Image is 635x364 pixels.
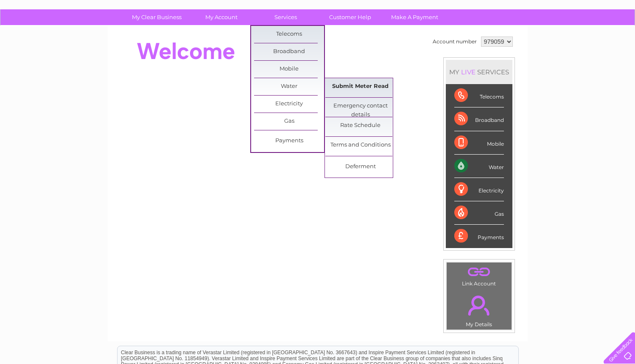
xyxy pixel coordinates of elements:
[454,178,504,201] div: Electricity
[254,26,324,43] a: Telecoms
[22,22,65,48] img: logo.png
[454,107,504,131] div: Broadband
[254,43,324,60] a: Broadband
[254,113,324,130] a: Gas
[325,117,395,134] a: Rate Schedule
[449,291,509,320] a: .
[254,133,324,150] a: Payments
[251,9,321,25] a: Services
[475,4,534,15] a: 0333 014 3131
[454,131,504,155] div: Mobile
[449,265,509,279] a: .
[446,60,512,84] div: MY SERVICES
[454,155,504,178] div: Water
[459,68,477,76] div: LIVE
[579,36,599,42] a: Contact
[254,96,324,113] a: Electricity
[315,9,385,25] a: Customer Help
[325,98,395,115] a: Emergency contact details
[607,36,627,42] a: Log out
[254,78,324,95] a: Water
[122,9,192,25] a: My Clear Business
[454,225,504,248] div: Payments
[454,84,504,107] div: Telecoms
[325,78,395,95] a: Submit Meter Read
[186,9,256,25] a: My Account
[531,36,556,42] a: Telecoms
[446,262,512,289] td: Link Account
[431,34,479,49] td: Account number
[507,36,526,42] a: Energy
[380,9,450,25] a: Make A Payment
[254,61,324,78] a: Mobile
[454,201,504,225] div: Gas
[561,36,573,42] a: Blog
[117,5,518,41] div: Clear Business is a trading name of Verastar Limited (registered in [GEOGRAPHIC_DATA] No. 3667643...
[325,158,395,175] a: Deferment
[446,288,512,330] td: My Details
[325,137,395,154] a: Terms and Conditions
[486,36,502,42] a: Water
